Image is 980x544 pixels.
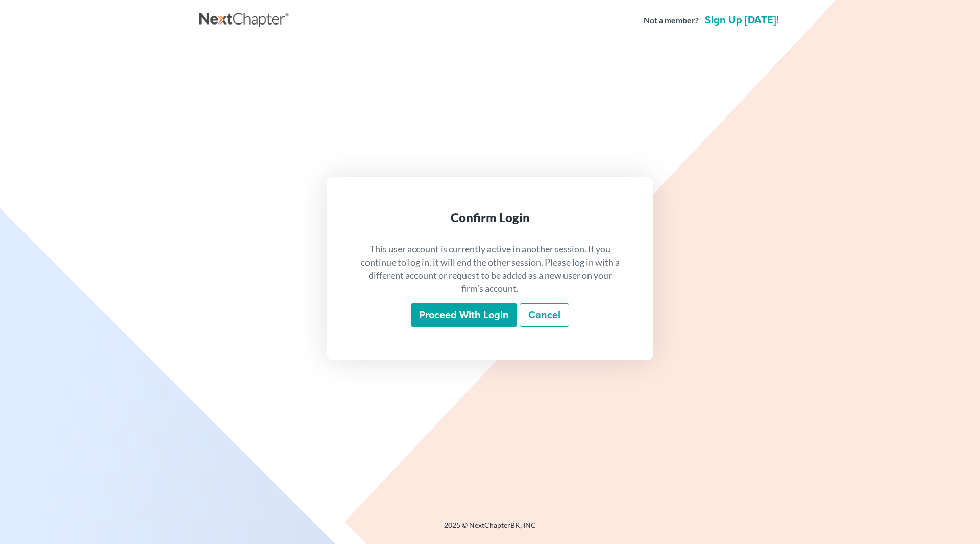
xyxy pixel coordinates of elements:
[199,520,781,538] div: 2025 © NextChapterBK, INC
[644,15,699,27] strong: Not a member?
[411,303,517,327] input: Proceed with login
[703,15,781,26] a: Sign up [DATE]!
[520,303,569,327] a: Cancel
[359,209,621,226] div: Confirm Login
[359,243,621,295] p: This user account is currently active in another session. If you continue to log in, it will end ...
